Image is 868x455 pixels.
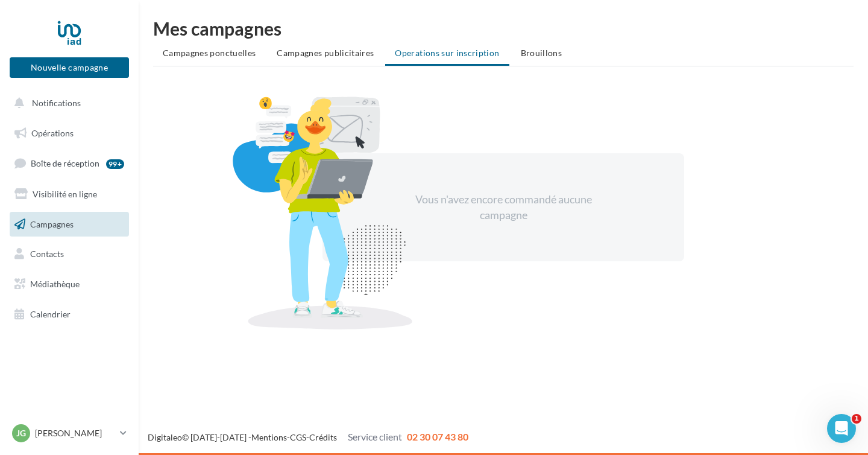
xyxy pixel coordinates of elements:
[277,48,374,58] span: Campagnes publicitaires
[30,279,80,289] span: Médiathèque
[35,427,115,439] p: [PERSON_NAME]
[827,414,856,443] iframe: Intercom live chat
[106,159,124,169] div: 99+
[852,414,861,424] span: 1
[153,19,854,37] div: Mes campagnes
[7,150,131,176] a: Boîte de réception99+
[290,432,306,442] a: CGS
[7,91,127,116] button: Notifications
[163,48,256,58] span: Campagnes ponctuelles
[148,432,182,442] a: Digitaleo
[10,57,129,78] button: Nouvelle campagne
[521,48,562,58] span: Brouillons
[7,182,131,207] a: Visibilité en ligne
[309,432,337,442] a: Crédits
[32,98,81,108] span: Notifications
[30,249,64,259] span: Contacts
[251,432,287,442] a: Mentions
[400,192,607,223] div: Vous n'avez encore commandé aucune campagne
[33,189,97,199] span: Visibilité en ligne
[407,431,468,442] span: 02 30 07 43 80
[7,121,131,146] a: Opérations
[7,212,131,237] a: Campagnes
[31,158,99,168] span: Boîte de réception
[7,302,131,327] a: Calendrier
[10,422,129,445] a: JG [PERSON_NAME]
[7,241,131,267] a: Contacts
[16,427,26,439] span: JG
[7,272,131,297] a: Médiathèque
[30,218,74,229] span: Campagnes
[348,431,402,442] span: Service client
[30,309,71,319] span: Calendrier
[31,128,74,138] span: Opérations
[148,432,468,442] span: © [DATE]-[DATE] - - -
